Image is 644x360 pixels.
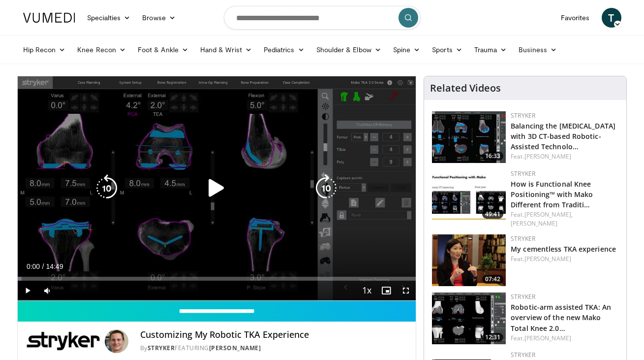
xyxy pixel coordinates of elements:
[432,293,506,344] a: 12:31
[511,334,618,343] div: Feat.
[468,40,513,60] a: Trauma
[524,210,573,219] a: [PERSON_NAME],
[357,281,376,300] button: Playback Rate
[46,262,63,270] span: 14:49
[258,40,310,60] a: Pediatrics
[18,277,416,281] div: Progress Bar
[430,82,501,94] h4: Related Videos
[511,121,615,151] a: Balancing the [MEDICAL_DATA] with 3D CT-based Robotic-Assisted Technolo…
[27,262,40,270] span: 0:00
[482,152,503,161] span: 16:33
[524,152,571,161] a: [PERSON_NAME]
[511,111,535,120] a: Stryker
[71,40,132,60] a: Knee Recon
[148,344,175,352] a: Stryker
[511,293,535,301] a: Stryker
[194,40,258,60] a: Hand & Wrist
[387,40,426,60] a: Spine
[482,333,503,342] span: 12:31
[432,169,506,221] a: 49:41
[396,281,416,300] button: Fullscreen
[432,234,506,286] img: 4b492601-1f86-4970-ad60-0382e120d266.150x105_q85_crop-smart_upscale.jpg
[513,40,563,60] a: Business
[524,255,571,263] a: [PERSON_NAME]
[426,40,468,60] a: Sports
[432,234,506,286] a: 07:42
[511,255,618,263] div: Feat.
[81,8,137,28] a: Specialties
[224,6,421,30] input: Search topics, interventions
[310,40,387,60] a: Shoulder & Elbow
[17,40,72,60] a: Hip Recon
[432,111,506,163] a: 16:33
[132,40,194,60] a: Foot & Ankle
[511,152,618,161] div: Feat.
[23,13,75,23] img: VuMedi Logo
[602,8,621,28] a: T
[511,219,557,228] a: [PERSON_NAME]
[524,334,571,342] a: [PERSON_NAME]
[136,8,182,28] a: Browse
[18,76,416,301] video-js: Video Player
[511,169,535,178] a: Stryker
[482,210,503,219] span: 49:41
[511,234,535,243] a: Stryker
[511,351,535,359] a: Stryker
[432,111,506,163] img: aececb5f-a7d6-40bb-96d9-26cdf3a45450.150x105_q85_crop-smart_upscale.jpg
[555,8,596,28] a: Favorites
[105,329,128,353] img: Avatar
[37,281,57,300] button: Mute
[140,344,408,353] div: By FEATURING
[18,281,37,300] button: Play
[432,293,506,344] img: 3ed3d49b-c22b-49e8-bd74-1d9565e20b04.150x105_q85_crop-smart_upscale.jpg
[26,329,101,353] img: Stryker
[511,179,593,209] a: How is Functional Knee Positioning™ with Mako Different from Traditi…
[511,244,616,254] a: My cementless TKA experience
[511,302,611,332] a: Robotic-arm assisted TKA: An overview of the new Mako Total Knee 2.0…
[511,210,618,228] div: Feat.
[209,344,261,352] a: [PERSON_NAME]
[140,329,408,340] h4: Customizing My Robotic TKA Experience
[376,281,396,300] button: Enable picture-in-picture mode
[432,169,506,221] img: ffdd9326-d8c6-4f24-b7c0-24c655ed4ab2.150x105_q85_crop-smart_upscale.jpg
[482,275,503,284] span: 07:42
[42,262,44,270] span: /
